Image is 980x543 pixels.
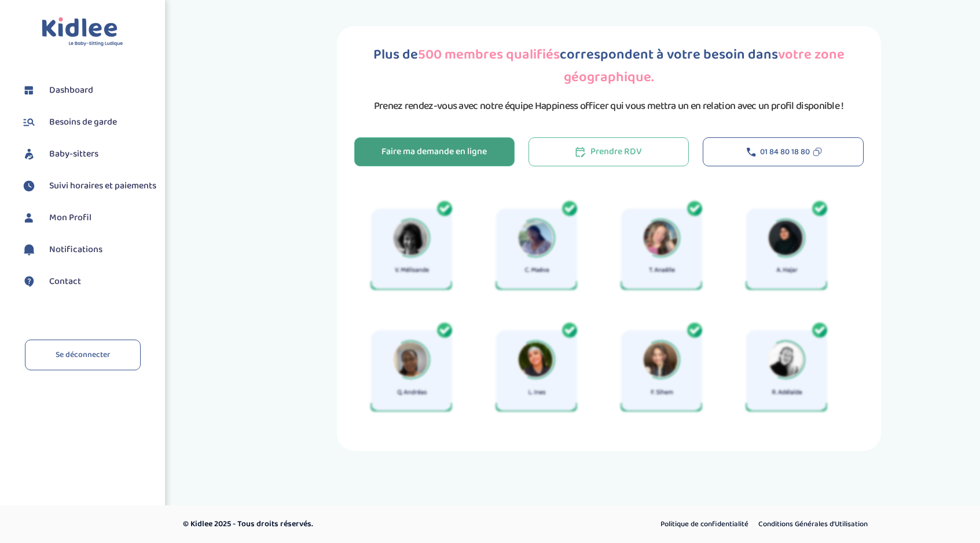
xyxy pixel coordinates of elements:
a: Mon Profil [20,209,156,227]
img: notification.svg [20,241,38,258]
span: 500 membres qualifiés [418,43,560,66]
a: Dashboard [20,82,156,99]
img: besoin.svg [20,114,38,131]
a: Notifications [20,241,156,258]
img: profil.svg [20,209,38,227]
span: votre zone géographique. [564,43,845,89]
img: suivihoraire.svg [20,177,38,195]
img: kidlee_welcome_white_desktop.PNG [354,189,849,433]
h1: Plus de correspondent à votre besoin dans [354,43,864,89]
a: Se déconnecter [25,340,141,370]
img: logo.svg [42,17,123,47]
span: Mon Profil [49,211,91,225]
a: Besoins de garde [20,114,156,131]
span: 01 84 80 18 80 [760,146,810,158]
span: Contact [49,275,81,289]
button: Faire ma demande en ligne [354,137,515,166]
a: Suivi horaires et paiements [20,177,156,195]
button: 01 84 80 18 80 [703,137,863,166]
div: Faire ma demande en ligne [381,145,487,159]
img: babysitters.svg [20,145,38,163]
span: Notifications [49,243,102,257]
a: Conditions Générales d’Utilisation [754,517,872,532]
img: dashboard.svg [20,82,38,99]
span: Dashboard [49,83,93,97]
span: Besoins de garde [49,115,117,129]
p: Prenez rendez-vous avec notre équipe Happiness officer qui vous mettra un en relation avec un pro... [374,98,844,114]
img: contact.svg [20,273,38,290]
span: Baby-sitters [49,147,98,161]
a: Baby-sitters [20,145,156,163]
button: Prendre RDV [528,137,689,166]
span: Suivi horaires et paiements [49,179,156,193]
a: Politique de confidentialité [656,517,753,532]
div: Prendre RDV [575,145,642,159]
p: © Kidlee 2025 - Tous droits réservés. [183,518,539,530]
a: Contact [20,273,156,290]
